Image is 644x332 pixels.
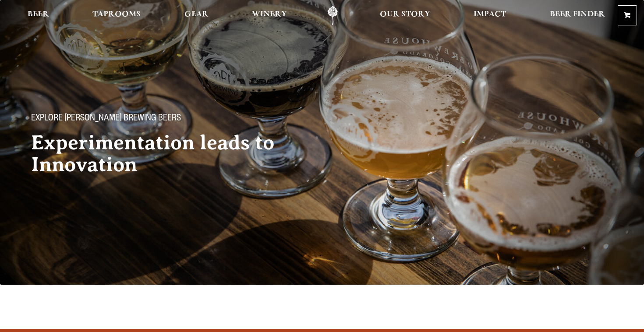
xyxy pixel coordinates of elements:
[22,6,55,25] a: Beer
[92,11,141,18] span: Taprooms
[179,6,214,25] a: Gear
[550,11,605,18] span: Beer Finder
[184,11,209,18] span: Gear
[87,6,146,25] a: Taprooms
[468,6,512,25] a: Impact
[380,11,430,18] span: Our Story
[28,11,49,18] span: Beer
[31,113,181,125] span: Explore [PERSON_NAME] Brewing Beers
[246,6,293,25] a: Winery
[374,6,436,25] a: Our Story
[544,6,611,25] a: Beer Finder
[474,11,506,18] span: Impact
[252,11,287,18] span: Winery
[31,132,304,176] h2: Experimentation leads to Innovation
[316,6,349,25] a: Odell Home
